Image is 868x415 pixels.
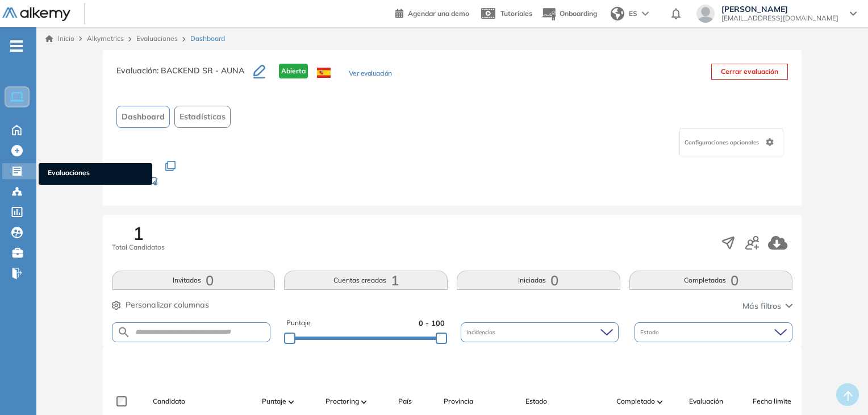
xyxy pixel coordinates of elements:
[444,396,473,406] span: Provincia
[461,322,619,342] div: Incidencias
[2,7,70,22] img: Logo
[753,396,791,406] span: Fecha límite
[629,271,793,290] button: Completadas0
[742,300,792,312] button: Más filtros
[174,106,231,128] button: Estadísticas
[284,271,448,290] button: Cuentas creadas1
[640,328,661,337] span: Estado
[122,111,165,123] span: Dashboard
[525,396,547,406] span: Estado
[126,163,152,171] span: Duplicar
[126,299,209,311] span: Personalizar columnas
[457,271,620,290] button: Iniciadas0
[721,5,838,14] span: [PERSON_NAME]
[361,400,367,404] img: [missing "en.ARROW_ALT" translation]
[136,34,178,43] a: Evaluaciones
[419,318,445,329] span: 0 - 100
[349,68,392,80] button: Ver evaluación
[560,9,597,18] span: Onboarding
[48,168,143,180] span: Evaluaciones
[629,9,637,19] span: ES
[153,396,185,406] span: Candidato
[317,68,331,78] img: ESP
[112,271,276,290] button: Invitados0
[541,2,597,26] button: Onboarding
[10,45,23,47] i: -
[711,64,788,80] button: Cerrar evaluación
[721,14,838,23] span: [EMAIL_ADDRESS][DOMAIN_NAME]
[657,400,663,404] img: [missing "en.ARROW_ALT" translation]
[611,7,624,20] img: world
[408,9,469,18] span: Agendar una demo
[112,242,165,252] span: Total Candidatos
[279,64,308,78] span: Abierta
[289,400,294,404] img: [missing "en.ARROW_ALT" translation]
[116,64,253,88] h3: Evaluación
[45,34,74,44] a: Inicio
[466,328,498,337] span: Incidencias
[286,318,311,329] span: Puntaje
[679,128,783,156] div: Configuraciones opcionales
[116,106,170,128] button: Dashboard
[395,6,469,19] a: Agendar una demo
[685,138,761,147] span: Configuraciones opcionales
[112,299,209,311] button: Personalizar columnas
[398,396,412,406] span: País
[742,300,781,312] span: Más filtros
[689,396,723,406] span: Evaluación
[262,396,286,406] span: Puntaje
[157,65,244,76] span: : BACKEND SR - AUNA
[126,171,239,192] div: Mover
[87,34,124,43] span: Alkymetrics
[180,111,226,123] span: Estadísticas
[500,9,532,18] span: Tutoriales
[616,396,655,406] span: Completado
[635,322,792,342] div: Estado
[117,325,131,339] img: SEARCH_ALT
[642,11,649,16] img: arrow
[325,396,359,406] span: Proctoring
[133,224,144,242] span: 1
[190,34,225,44] span: Dashboard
